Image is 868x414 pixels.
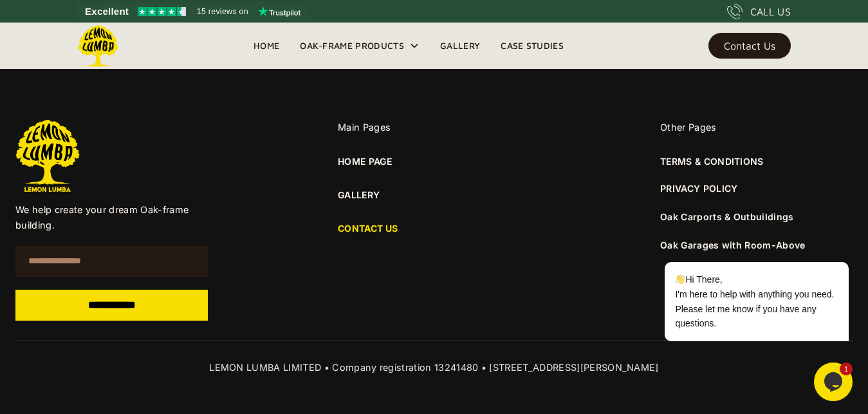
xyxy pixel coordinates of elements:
[243,36,290,55] a: Home
[708,33,791,59] a: Contact Us
[338,120,530,135] div: Main Pages
[660,120,853,135] div: Other Pages
[338,221,530,236] a: CONTACT US
[724,41,775,50] div: Contact Us
[138,7,186,16] img: Trustpilot 4.5 stars
[77,3,309,21] a: See Lemon Lumba reviews on Trustpilot
[15,246,208,321] form: Email Form
[338,155,392,169] a: HOME PAGE
[750,4,791,19] div: CALL US
[300,38,404,53] div: Oak-Frame Products
[15,202,208,233] p: We help create your dream Oak-frame building.
[197,4,248,19] span: 15 reviews on
[290,23,430,69] div: Oak-Frame Products
[85,4,129,19] span: Excellent
[430,36,490,55] a: Gallery
[623,146,855,356] iframe: chat widget
[490,36,574,55] a: Case Studies
[814,362,855,401] iframe: chat widget
[15,360,853,375] div: LEMON LUMBA LIMITED • Company registration 13241480 • [STREET_ADDRESS][PERSON_NAME]
[338,188,530,202] a: GALLERY
[258,6,300,17] img: Trustpilot logo
[727,4,791,19] a: CALL US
